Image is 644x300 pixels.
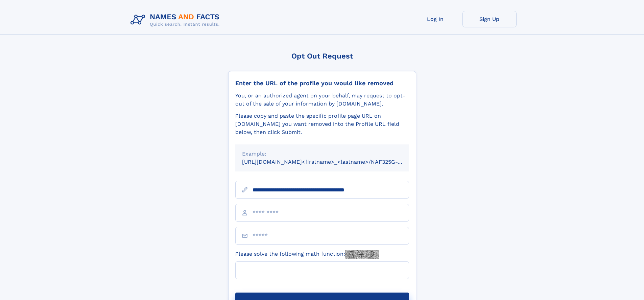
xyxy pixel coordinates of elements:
div: You, or an authorized agent on your behalf, may request to opt-out of the sale of your informatio... [235,92,409,108]
a: Log In [408,11,462,27]
div: Enter the URL of the profile you would like removed [235,79,409,87]
a: Sign Up [462,11,517,27]
div: Opt Out Request [228,52,416,60]
label: Please solve the following math function: [235,250,379,259]
img: Logo Names and Facts [128,11,225,29]
div: Example: [242,150,402,158]
small: [URL][DOMAIN_NAME]<firstname>_<lastname>/NAF325G-xxxxxxxx [242,159,422,165]
div: Please copy and paste the specific profile page URL on [DOMAIN_NAME] you want removed into the Pr... [235,112,409,136]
